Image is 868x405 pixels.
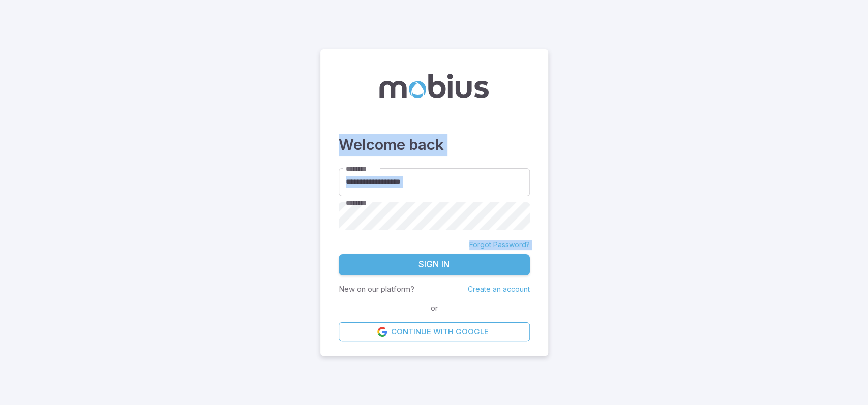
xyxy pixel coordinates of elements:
[339,134,530,156] h3: Welcome back
[339,284,414,295] p: New on our platform?
[339,322,530,341] a: Continue with Google
[469,240,530,250] a: Forgot Password?
[339,254,530,275] button: Sign In
[428,303,440,314] span: or
[468,285,530,293] a: Create an account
